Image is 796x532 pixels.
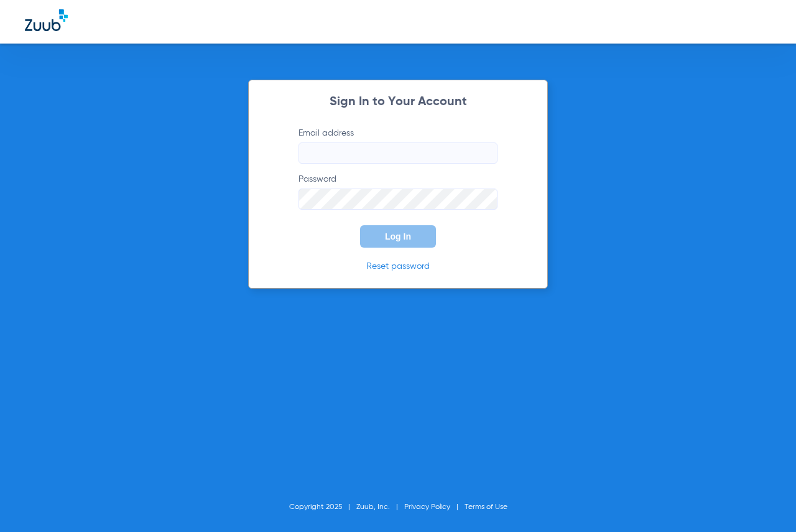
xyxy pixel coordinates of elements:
[360,225,436,248] button: Log In
[280,96,516,108] h2: Sign In to Your Account
[356,501,404,513] li: Zuub, Inc.
[289,501,356,513] li: Copyright 2025
[25,9,68,31] img: Zuub Logo
[298,173,497,210] label: Password
[465,503,507,511] a: Terms of Use
[298,127,497,164] label: Email address
[404,503,450,511] a: Privacy Policy
[298,189,497,210] input: Password
[298,142,497,164] input: Email address
[385,231,411,241] span: Log In
[734,472,796,532] iframe: Chat Widget
[366,262,430,271] a: Reset password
